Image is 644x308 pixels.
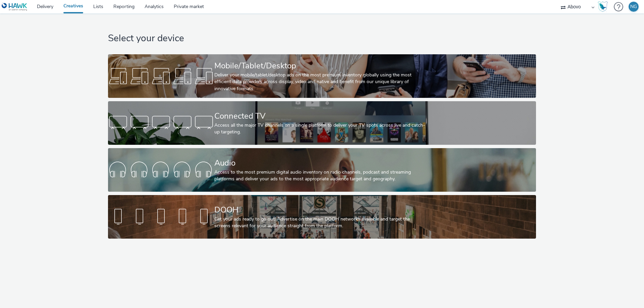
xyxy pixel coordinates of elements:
[598,1,610,12] a: Hawk Academy
[2,3,28,11] img: undefined Logo
[108,54,536,98] a: Mobile/Tablet/DesktopDeliver your mobile/tablet/desktop ads on the most premium inventory globall...
[108,148,536,192] a: AudioAccess to the most premium digital audio inventory on radio channels, podcast and streaming ...
[598,1,608,12] img: Hawk Academy
[214,122,427,136] div: Access all the major TV channels on a single platform to deliver your TV spots across live and ca...
[108,101,536,145] a: Connected TVAccess all the major TV channels on a single platform to deliver your TV spots across...
[214,72,427,92] div: Deliver your mobile/tablet/desktop ads on the most premium inventory globally using the most effi...
[108,195,536,239] a: DOOHGet your ads ready to go out! Advertise on the main DOOH networks available and target the sc...
[214,110,427,122] div: Connected TV
[214,169,427,183] div: Access to the most premium digital audio inventory on radio channels, podcast and streaming platf...
[630,2,637,12] div: NG
[214,204,427,216] div: DOOH
[214,60,427,72] div: Mobile/Tablet/Desktop
[108,32,536,45] h1: Select your device
[214,157,427,169] div: Audio
[214,216,427,230] div: Get your ads ready to go out! Advertise on the main DOOH networks available and target the screen...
